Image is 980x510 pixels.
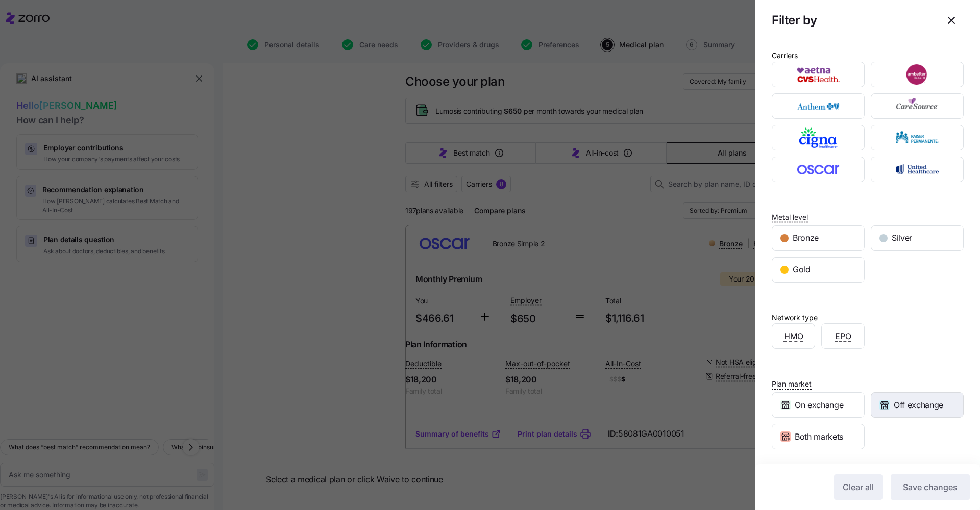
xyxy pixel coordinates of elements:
div: Carriers [772,50,798,61]
span: Save changes [903,481,958,493]
span: Silver [892,232,912,244]
span: Plan market [772,379,812,389]
span: Off exchange [894,399,943,412]
span: HMO [784,330,803,343]
span: On exchange [795,399,843,412]
div: Network type [772,312,818,323]
button: Save changes [891,474,970,500]
span: Gold [793,263,811,276]
span: Bronze [793,232,819,244]
img: Ambetter [880,64,955,85]
h1: Filter by [772,12,931,28]
button: Clear all [834,474,883,500]
span: Both markets [795,430,843,443]
img: Cigna Healthcare [781,127,856,148]
img: Kaiser Permanente [880,127,955,148]
img: CareSource [880,96,955,116]
span: Metal level [772,212,808,222]
img: Oscar [781,159,856,180]
img: Anthem [781,96,856,116]
img: UnitedHealthcare [880,159,955,180]
span: Clear all [843,481,874,493]
img: Aetna CVS Health [781,64,856,85]
span: EPO [835,330,851,343]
